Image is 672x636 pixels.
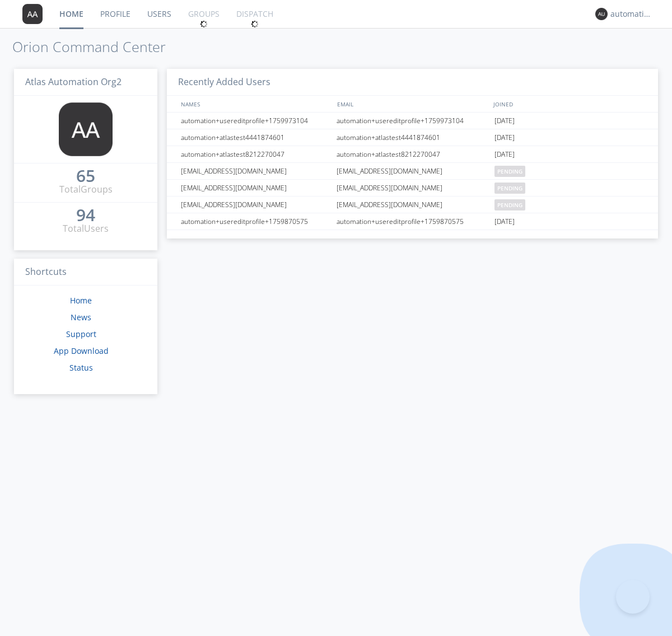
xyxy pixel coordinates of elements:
[167,197,658,213] a: [EMAIL_ADDRESS][DOMAIN_NAME][EMAIL_ADDRESS][DOMAIN_NAME]pending
[178,146,333,162] div: automation+atlastest8212270047
[334,96,491,112] div: EMAIL
[167,180,658,197] a: [EMAIL_ADDRESS][DOMAIN_NAME][EMAIL_ADDRESS][DOMAIN_NAME]pending
[334,163,492,179] div: [EMAIL_ADDRESS][DOMAIN_NAME]
[59,183,113,196] div: Total Groups
[200,20,208,28] img: spin.svg
[76,170,95,183] a: 65
[178,129,333,146] div: automation+atlastest4441874601
[494,183,525,194] span: pending
[334,197,492,213] div: [EMAIL_ADDRESS][DOMAIN_NAME]
[334,146,492,162] div: automation+atlastest8212270047
[178,163,333,179] div: [EMAIL_ADDRESS][DOMAIN_NAME]
[494,166,525,177] span: pending
[25,76,122,88] span: Atlas Automation Org2
[167,163,658,180] a: [EMAIL_ADDRESS][DOMAIN_NAME][EMAIL_ADDRESS][DOMAIN_NAME]pending
[76,209,95,221] div: 94
[54,345,109,356] a: App Download
[494,199,525,211] span: pending
[63,222,109,235] div: Total Users
[71,312,91,322] a: News
[334,129,492,146] div: automation+atlastest4441874601
[178,113,333,129] div: automation+usereditprofile+1759973104
[494,113,515,129] span: [DATE]
[494,129,515,146] span: [DATE]
[334,213,492,230] div: automation+usereditprofile+1759870575
[70,295,92,306] a: Home
[178,213,333,230] div: automation+usereditprofile+1759870575
[610,8,652,20] div: automation+atlas0003+org2
[334,180,492,196] div: [EMAIL_ADDRESS][DOMAIN_NAME]
[14,259,157,286] h3: Shortcuts
[178,197,333,213] div: [EMAIL_ADDRESS][DOMAIN_NAME]
[69,362,93,373] a: Status
[167,69,658,96] h3: Recently Added Users
[595,8,608,20] img: 373638.png
[167,129,658,146] a: automation+atlastest4441874601automation+atlastest4441874601[DATE]
[491,96,647,112] div: JOINED
[251,20,259,28] img: spin.svg
[494,213,515,230] span: [DATE]
[22,4,43,24] img: 373638.png
[616,580,650,614] iframe: Toggle Customer Support
[76,209,95,222] a: 94
[178,96,332,112] div: NAMES
[494,146,515,163] span: [DATE]
[167,213,658,230] a: automation+usereditprofile+1759870575automation+usereditprofile+1759870575[DATE]
[59,102,113,156] img: 373638.png
[66,329,96,339] a: Support
[334,113,492,129] div: automation+usereditprofile+1759973104
[178,180,333,196] div: [EMAIL_ADDRESS][DOMAIN_NAME]
[167,113,658,129] a: automation+usereditprofile+1759973104automation+usereditprofile+1759973104[DATE]
[167,146,658,163] a: automation+atlastest8212270047automation+atlastest8212270047[DATE]
[76,170,95,181] div: 65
